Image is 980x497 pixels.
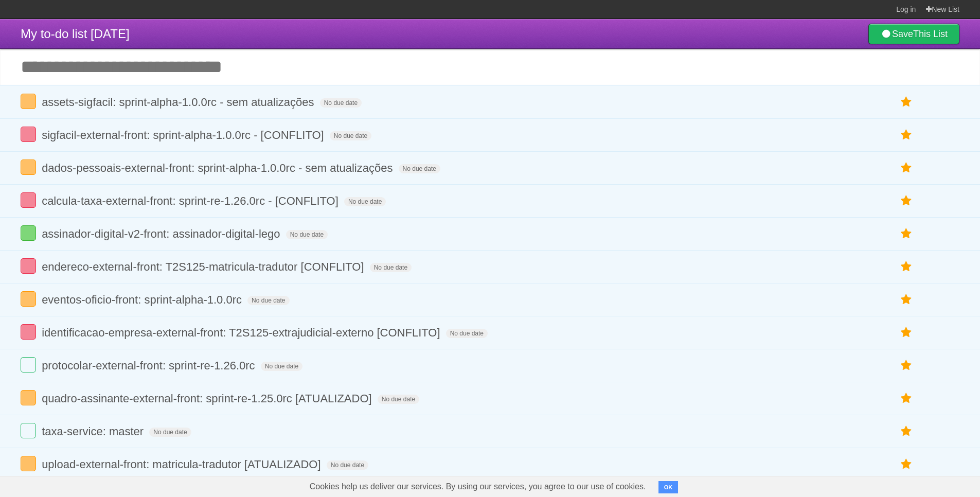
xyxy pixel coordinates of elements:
label: Star task [897,127,916,144]
label: Star task [897,390,916,407]
span: protocolar-external-front: sprint-re-1.26.0rc [42,359,258,372]
label: Star task [897,94,916,111]
span: endereco-external-front: T2S125-matricula-tradutor [CONFLITO] [42,260,366,273]
span: No due date [286,230,328,239]
span: No due date [327,460,368,470]
span: quadro-assinante-external-front: sprint-re-1.25.0rc [ATUALIZADO] [42,392,375,405]
label: Done [21,390,36,405]
span: No due date [446,329,488,338]
label: Star task [897,258,916,275]
span: assinador-digital-v2-front: assinador-digital-lego [42,227,282,240]
a: SaveThis List [868,24,959,44]
label: Star task [897,225,916,242]
label: Done [21,192,36,208]
label: Star task [897,291,916,308]
span: assets-sigfacil: sprint-alpha-1.0.0rc - sem atualizações [42,96,316,109]
span: eventos-oficio-front: sprint-alpha-1.0.0rc [42,293,244,306]
label: Star task [897,159,916,176]
span: identificacao-empresa-external-front: T2S125-extrajudicial-externo [CONFLITO] [42,326,442,339]
label: Done [21,324,36,340]
label: Star task [897,192,916,209]
span: No due date [370,263,412,272]
span: No due date [247,296,289,305]
label: Done [21,456,36,471]
button: OK [658,481,679,493]
span: No due date [261,362,302,371]
label: Done [21,258,36,274]
span: calcula-taxa-external-front: sprint-re-1.26.0rc - [CONFLITO] [42,194,341,207]
label: Done [21,225,36,241]
label: Star task [897,324,916,341]
label: Done [21,423,36,438]
span: No due date [399,164,440,173]
label: Done [21,291,36,307]
span: No due date [320,98,362,108]
span: dados-pessoais-external-front: sprint-alpha-1.0.0rc - sem atualizações [42,162,395,174]
span: No due date [378,395,419,404]
span: No due date [330,131,371,140]
label: Done [21,357,36,372]
label: Done [21,127,36,142]
span: No due date [344,197,386,206]
span: taxa-service: master [42,425,146,438]
span: My to-do list [DATE] [21,27,130,41]
span: upload-external-front: matricula-tradutor [ATUALIZADO] [42,458,323,471]
b: This List [913,29,948,39]
span: Cookies help us deliver our services. By using our services, you agree to our use of cookies. [299,476,656,497]
label: Star task [897,456,916,473]
label: Done [21,159,36,175]
label: Star task [897,423,916,440]
span: sigfacil-external-front: sprint-alpha-1.0.0rc - [CONFLITO] [42,129,327,141]
label: Star task [897,357,916,374]
label: Done [21,94,36,109]
span: No due date [149,428,191,437]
